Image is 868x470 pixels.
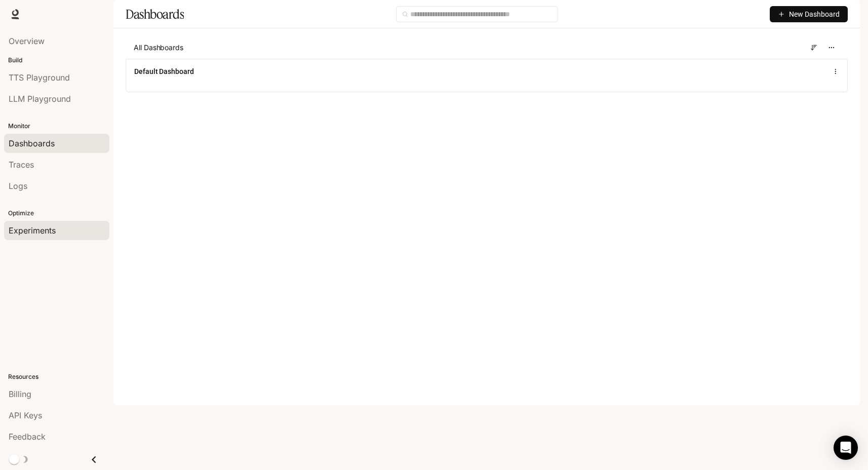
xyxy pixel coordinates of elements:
[770,6,848,22] button: New Dashboard
[134,43,183,53] span: All Dashboards
[126,4,184,24] h1: Dashboards
[834,436,858,460] div: Open Intercom Messenger
[134,66,194,76] a: Default Dashboard
[789,9,840,20] span: New Dashboard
